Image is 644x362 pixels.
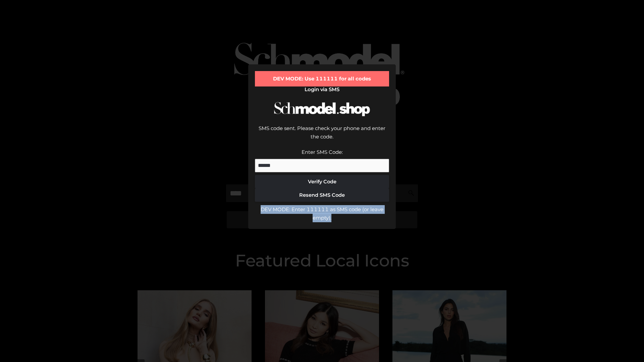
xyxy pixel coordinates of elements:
button: Resend SMS Code [255,188,389,202]
div: DEV MODE: Enter 111111 as SMS code (or leave empty). [255,205,389,222]
img: Schmodel Logo [272,96,372,122]
label: Enter SMS Code: [302,149,343,155]
h2: Login via SMS [255,86,389,93]
button: Verify Code [255,175,389,188]
div: SMS code sent. Please check your phone and enter the code. [255,124,389,148]
div: DEV MODE: Use 111111 for all codes [255,71,389,86]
